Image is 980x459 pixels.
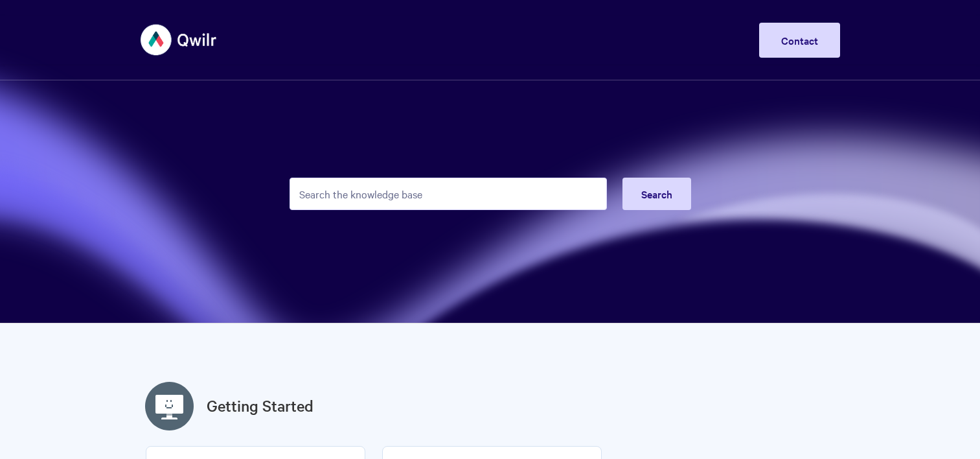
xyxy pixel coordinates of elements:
img: Qwilr Help Center [141,16,218,64]
a: Contact [759,23,840,58]
a: Getting Started [207,394,313,418]
button: Search [622,178,691,210]
input: Search the knowledge base [290,178,607,210]
span: Search [641,187,672,201]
